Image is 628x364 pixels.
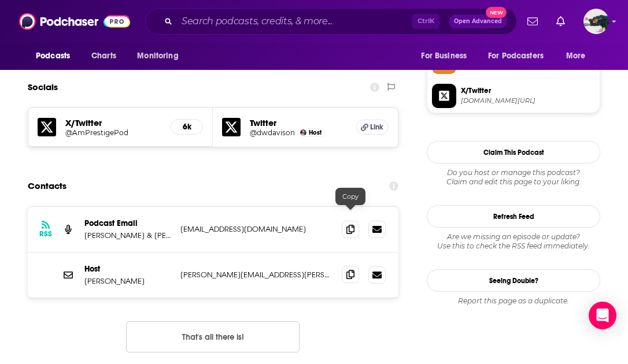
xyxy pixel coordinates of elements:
[481,45,560,67] button: open menu
[129,45,193,67] button: open menu
[36,48,70,64] span: Podcasts
[427,168,600,187] div: Claim and edit this page to your liking.
[427,232,600,251] div: Are we missing an episode or update? Use this to check the RSS feed immediately.
[583,9,609,34] button: Show profile menu
[145,8,517,35] div: Search podcasts, credits, & more...
[454,18,502,24] span: Open Advanced
[427,205,600,228] button: Refresh Feed
[309,129,322,136] span: Host
[566,48,586,64] span: More
[461,86,595,96] span: X/Twitter
[28,76,58,98] h2: Socials
[250,117,346,128] h5: Twitter
[39,229,52,239] h3: RSS
[335,188,365,205] div: Copy
[91,48,116,64] span: Charts
[65,128,161,137] a: @AmPrestigePod
[523,12,542,31] a: Show notifications dropdown
[84,276,171,286] p: [PERSON_NAME]
[488,48,544,64] span: For Podcasters
[65,117,161,128] h5: X/Twitter
[552,12,570,31] a: Show notifications dropdown
[421,48,467,64] span: For Business
[583,9,609,34] span: Logged in as fsg.publicity
[412,14,439,29] span: Ctrl K
[449,14,507,28] button: Open AdvancedNew
[300,129,306,136] img: Derek Davison
[137,48,178,64] span: Monitoring
[589,302,616,329] div: Open Intercom Messenger
[356,120,389,135] a: Link
[84,45,123,67] a: Charts
[486,7,507,18] span: New
[427,296,600,306] div: Report this page as a duplicate.
[126,321,300,352] button: Nothing here.
[461,96,595,105] span: twitter.com/AmPrestigePod
[583,9,609,34] img: User Profile
[28,175,67,197] h2: Contacts
[28,45,85,67] button: open menu
[427,168,600,177] span: Do you host or manage this podcast?
[558,45,600,67] button: open menu
[370,122,383,132] span: Link
[177,12,412,31] input: Search podcasts, credits, & more...
[427,141,600,164] button: Claim This Podcast
[180,270,333,280] p: [PERSON_NAME][EMAIL_ADDRESS][PERSON_NAME][DOMAIN_NAME]
[180,122,193,132] h5: 6k
[84,264,171,274] p: Host
[180,224,333,234] p: [EMAIL_ADDRESS][DOMAIN_NAME]
[84,218,171,228] p: Podcast Email
[250,128,295,137] a: @dwdavison
[413,45,481,67] button: open menu
[432,84,595,108] a: X/Twitter[DOMAIN_NAME][URL]
[19,10,130,32] img: Podchaser - Follow, Share and Rate Podcasts
[84,231,171,240] p: [PERSON_NAME] & [PERSON_NAME]
[427,269,600,292] a: Seeing Double?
